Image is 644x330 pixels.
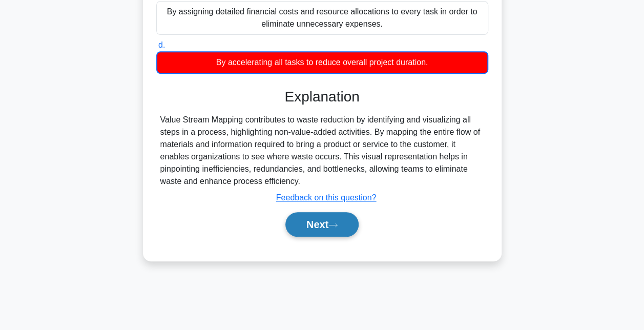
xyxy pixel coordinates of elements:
[160,114,484,188] div: Value Stream Mapping contributes to waste reduction by identifying and visualizing all steps in a...
[156,1,488,35] div: By assigning detailed financial costs and resource allocations to every task in order to eliminat...
[162,88,482,106] h3: Explanation
[285,212,359,237] button: Next
[158,40,165,49] span: d.
[156,51,488,74] div: By accelerating all tasks to reduce overall project duration.
[276,193,377,202] a: Feedback on this question?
